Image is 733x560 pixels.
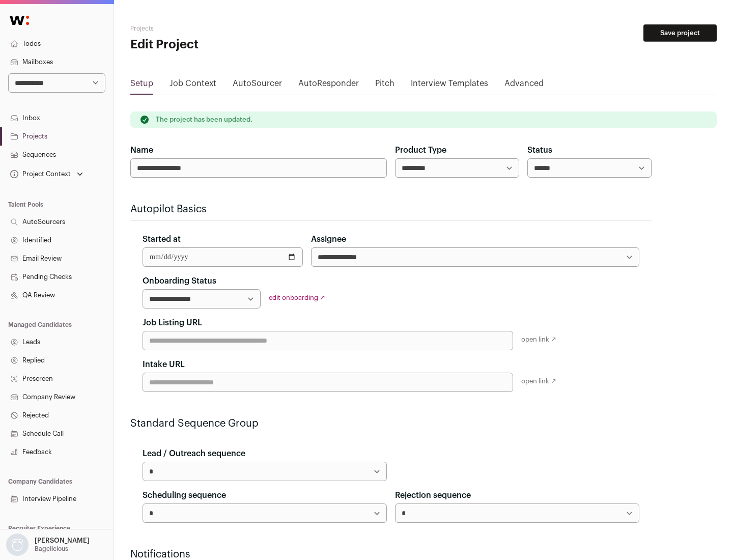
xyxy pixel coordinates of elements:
img: Wellfound [4,10,35,31]
h2: Autopilot Basics [130,202,652,216]
label: Name [130,144,153,156]
button: Save project [643,24,717,42]
a: edit onboarding ↗ [269,294,325,301]
a: AutoSourcer [233,77,282,94]
img: nopic.png [6,534,29,556]
label: Lead / Outreach sequence [143,447,245,460]
h1: Edit Project [130,37,326,53]
label: Job Listing URL [143,317,202,329]
label: Status [527,144,552,156]
label: Rejection sequence [395,489,471,501]
label: Started at [143,233,181,245]
div: Project Context [8,170,71,178]
a: Interview Templates [411,77,488,94]
p: Bagelicious [35,545,68,553]
p: The project has been updated. [156,116,252,124]
a: Job Context [170,77,216,94]
p: [PERSON_NAME] [35,537,90,545]
label: Onboarding Status [143,275,216,287]
label: Product Type [395,144,446,156]
h2: Standard Sequence Group [130,416,652,431]
a: Setup [130,77,153,94]
button: Open dropdown [8,167,85,181]
label: Scheduling sequence [143,489,226,501]
label: Assignee [311,233,346,245]
a: Advanced [504,77,544,94]
h2: Projects [130,24,326,33]
button: Open dropdown [4,534,92,556]
a: Pitch [375,77,394,94]
label: Intake URL [143,358,185,371]
a: AutoResponder [298,77,359,94]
